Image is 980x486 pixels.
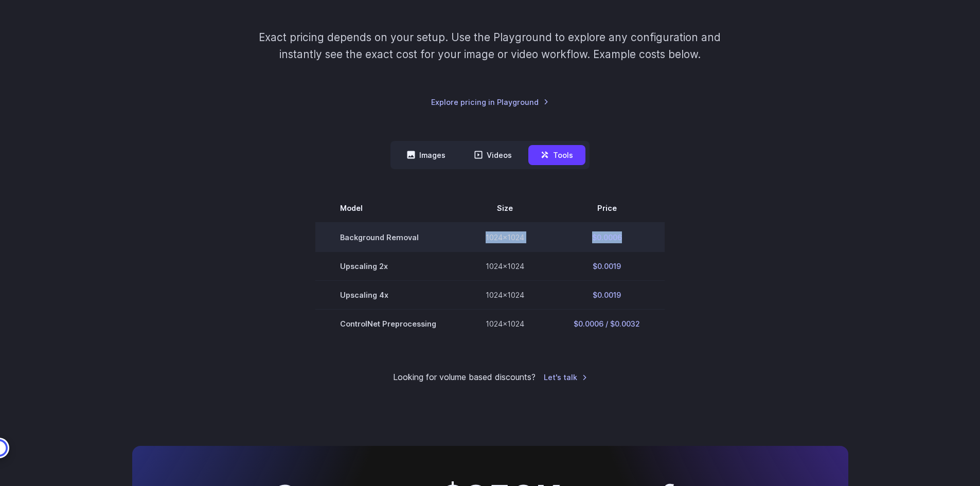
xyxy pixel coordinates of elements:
td: 1024x1024 [461,223,549,252]
button: Videos [462,145,524,165]
td: $0.0019 [549,280,665,309]
th: Price [549,194,665,223]
small: Looking for volume based discounts? [393,371,536,384]
td: $0.0006 [549,223,665,252]
th: Model [315,194,461,223]
td: Upscaling 2x [315,251,461,280]
td: $0.0006 / $0.0032 [549,309,665,338]
td: $0.0019 [549,251,665,280]
a: Explore pricing in Playground [431,96,549,108]
td: ControlNet Preprocessing [315,309,461,338]
th: Size [461,194,549,223]
button: Tools [528,145,585,165]
td: 1024x1024 [461,309,549,338]
p: Exact pricing depends on your setup. Use the Playground to explore any configuration and instantl... [239,29,740,63]
td: 1024x1024 [461,280,549,309]
a: Let's talk [544,371,587,383]
button: Images [395,145,458,165]
td: Background Removal [315,223,461,252]
td: Upscaling 4x [315,280,461,309]
td: 1024x1024 [461,251,549,280]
